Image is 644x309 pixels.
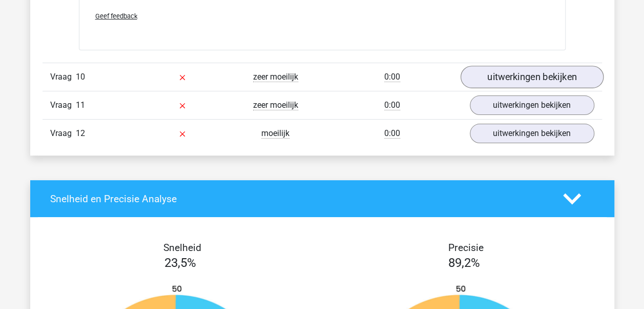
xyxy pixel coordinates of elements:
[384,72,400,82] span: 0:00
[164,256,196,270] span: 23,5%
[384,100,400,110] span: 0:00
[50,99,76,111] span: Vraag
[384,128,400,139] span: 0:00
[76,128,85,138] span: 12
[470,95,594,115] a: uitwerkingen bekijken
[253,100,298,110] span: zeer moeilijk
[470,124,594,143] a: uitwerkingen bekijken
[76,100,85,110] span: 11
[50,242,315,254] h4: Snelheid
[334,242,598,254] h4: Precisie
[95,12,137,20] span: Geef feedback
[460,66,603,88] a: uitwerkingen bekijken
[50,71,76,83] span: Vraag
[261,128,289,139] span: moeilijk
[50,193,548,205] h4: Snelheid en Precisie Analyse
[253,72,298,82] span: zeer moeilijk
[76,72,85,82] span: 10
[448,256,480,270] span: 89,2%
[50,127,76,140] span: Vraag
